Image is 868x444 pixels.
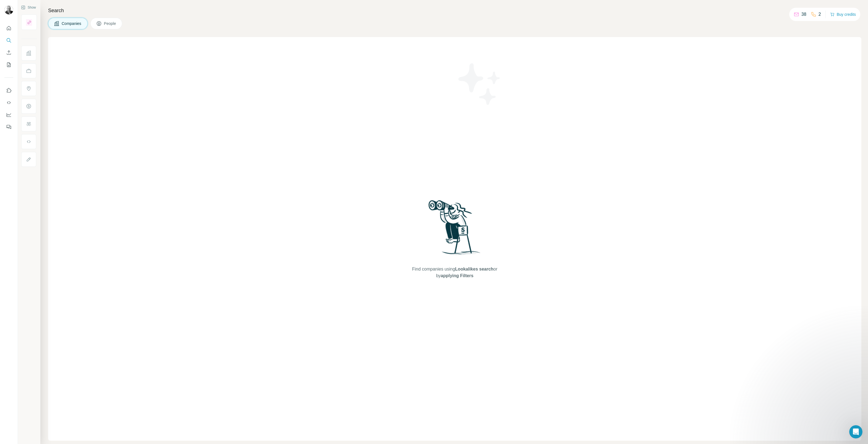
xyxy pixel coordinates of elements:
[819,11,821,18] p: 2
[411,266,499,279] span: Find companies using or by
[4,85,13,95] button: Use Surfe on LinkedIn
[4,98,13,108] button: Use Surfe API
[4,35,13,45] button: Search
[4,23,13,33] button: Quick start
[830,11,856,18] button: Buy credits
[4,6,13,14] img: Avatar
[455,59,504,109] img: Surfe Illustration - Stars
[801,11,806,18] p: 38
[4,60,13,70] button: My lists
[455,267,493,271] span: Lookalikes search
[104,21,117,26] span: People
[441,273,473,278] span: applying Filters
[4,110,13,120] button: Dashboard
[4,48,13,58] button: Enrich CSV
[426,199,483,260] img: Surfe Illustration - Woman searching with binoculars
[48,7,861,14] h4: Search
[849,425,862,438] iframe: Intercom live chat
[62,21,82,26] span: Companies
[17,3,40,12] button: Show
[4,122,13,132] button: Feedback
